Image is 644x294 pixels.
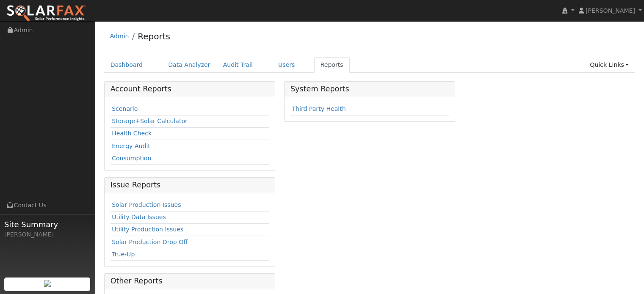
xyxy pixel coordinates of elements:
span: [PERSON_NAME] [586,7,635,14]
h5: System Reports [290,85,449,93]
a: Reports [314,57,350,73]
a: Quick Links [583,57,635,73]
a: Solar Production Issues [112,201,181,208]
a: Utility Production Issues [112,226,183,233]
div: [PERSON_NAME] [4,230,91,239]
img: retrieve [44,280,51,287]
a: Health Check [112,130,152,137]
a: Scenario [112,105,138,112]
a: Dashboard [104,57,149,73]
span: Site Summary [4,219,91,230]
h5: Issue Reports [111,181,269,190]
a: Data Analyzer [162,57,217,73]
a: Admin [110,33,129,39]
a: Reports [138,31,170,41]
a: Third Party Health [292,105,345,112]
a: Consumption [112,155,151,162]
h5: Account Reports [111,85,269,93]
h5: Other Reports [111,277,269,286]
a: Utility Data Issues [112,214,166,220]
a: Users [272,57,301,73]
img: SolarFax [6,5,86,22]
a: Storage+Solar Calculator [112,118,188,124]
a: Solar Production Drop Off [112,239,188,245]
a: Audit Trail [217,57,259,73]
a: Energy Audit [112,143,150,149]
a: True-Up [112,251,135,258]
